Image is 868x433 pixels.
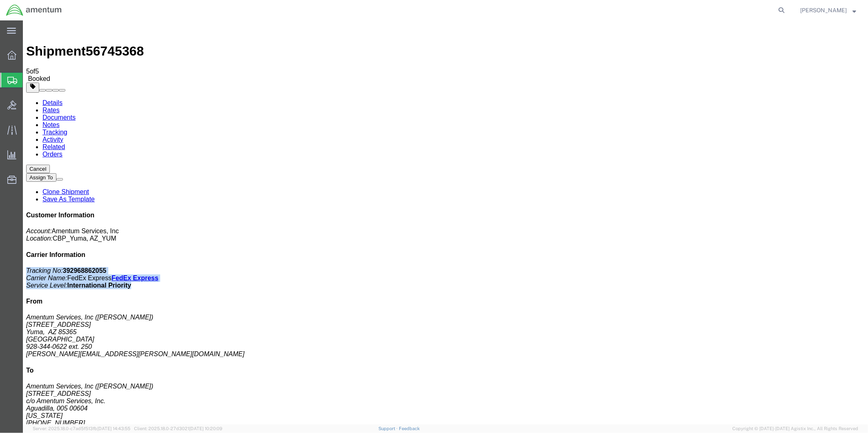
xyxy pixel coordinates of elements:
img: logo [6,4,62,16]
button: [PERSON_NAME] [800,5,857,15]
span: Copyright © [DATE]-[DATE] Agistix Inc., All Rights Reserved [732,425,858,432]
span: Client: 2025.18.0-27d3021 [134,426,222,431]
span: [DATE] 14:43:55 [97,426,130,431]
span: [DATE] 10:20:09 [189,426,222,431]
a: Support [378,426,399,431]
span: Kenneth Wicker [800,6,847,15]
span: Server: 2025.18.0-c7ad5f513fb [33,426,130,431]
a: Feedback [399,426,420,431]
iframe: FS Legacy Container [23,20,868,424]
